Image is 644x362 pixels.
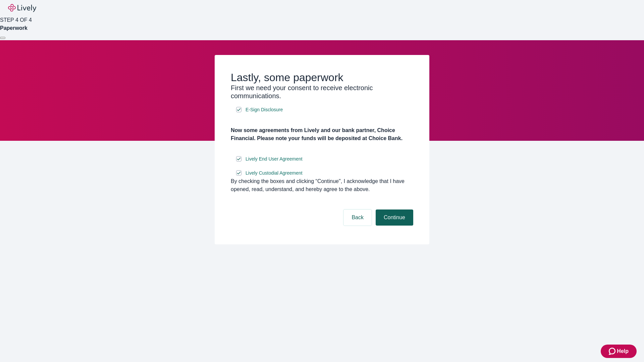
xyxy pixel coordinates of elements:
a: e-sign disclosure document [244,169,304,177]
span: E-Sign Disclosure [246,106,283,113]
span: Help [617,347,629,355]
h2: Lastly, some paperwork [231,71,413,84]
div: By checking the boxes and clicking “Continue", I acknowledge that I have opened, read, understand... [231,177,413,193]
button: Zendesk support iconHelp [601,345,637,358]
a: e-sign disclosure document [244,106,284,114]
h4: Now some agreements from Lively and our bank partner, Choice Financial. Please note your funds wi... [231,126,413,142]
button: Continue [376,209,413,226]
button: Back [343,209,372,226]
span: Lively End User Agreement [246,156,303,163]
h3: First we need your consent to receive electronic communications. [231,84,413,100]
a: e-sign disclosure document [244,155,304,163]
img: Lively [8,4,36,12]
span: Lively Custodial Agreement [246,170,303,177]
svg: Zendesk support icon [609,347,617,355]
